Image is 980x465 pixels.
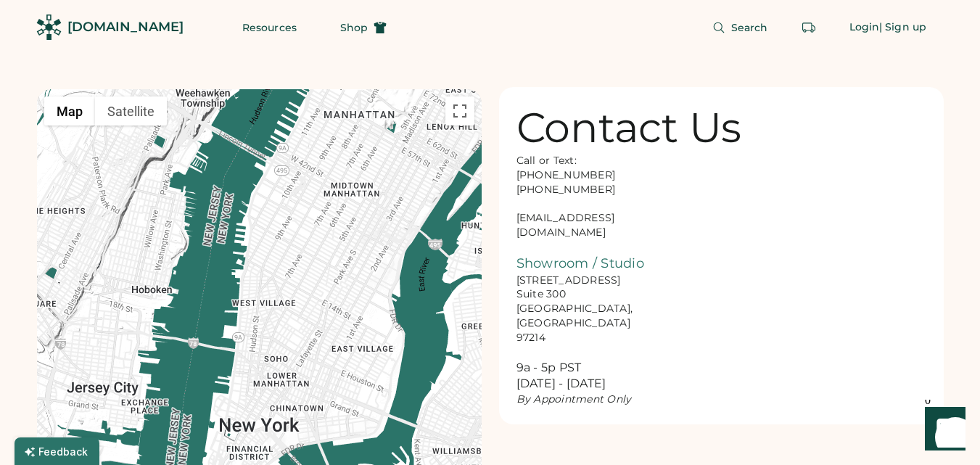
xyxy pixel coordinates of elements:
div: Contact Us [516,104,742,151]
font: 9a - 5p PST [DATE] - [DATE] [516,361,606,391]
div: Call or Text: [PHONE_NUMBER] [PHONE_NUMBER] [EMAIL_ADDRESS][DOMAIN_NAME] [STREET_ADDRESS] Suite 3... [516,154,662,407]
font: Showroom / Studio [516,255,644,271]
div: Login [849,20,880,35]
div: | Sign up [879,20,926,35]
button: Show street map [44,96,95,125]
span: Search [731,22,768,33]
button: Shop [323,13,404,42]
button: Show satellite imagery [95,96,167,125]
iframe: Front Chat [911,400,973,462]
button: Retrieve an order [794,13,823,42]
button: Toggle fullscreen view [445,96,474,125]
button: Resources [225,13,314,42]
button: Search [695,13,786,42]
span: Shop [340,22,368,33]
img: Rendered Logo - Screens [36,15,62,40]
div: [DOMAIN_NAME] [67,18,184,36]
em: By Appointment Only [516,392,632,406]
